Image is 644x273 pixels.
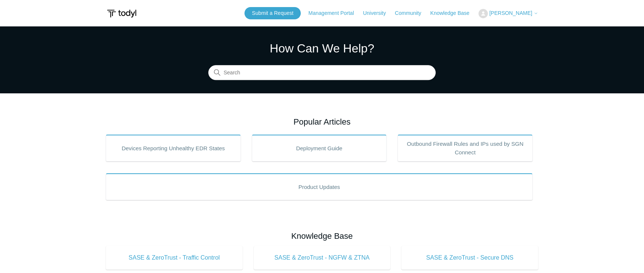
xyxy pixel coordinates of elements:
[479,9,538,18] button: [PERSON_NAME]
[398,135,533,161] a: Outbound Firewall Rules and IPs used by SGN Connect
[106,230,538,242] h2: Knowledge Base
[401,246,538,270] a: SASE & ZeroTrust - Secure DNS
[309,9,362,17] a: Management Portal
[106,116,538,128] h2: Popular Articles
[208,39,436,57] h1: How Can We Help?
[117,253,231,262] span: SASE & ZeroTrust - Traffic Control
[106,135,241,161] a: Devices Reporting Unhealthy EDR States
[413,253,527,262] span: SASE & ZeroTrust - Secure DNS
[208,65,436,80] input: Search
[395,9,429,17] a: Community
[106,173,533,200] a: Product Updates
[106,246,243,270] a: SASE & ZeroTrust - Traffic Control
[252,135,387,161] a: Deployment Guide
[430,9,477,17] a: Knowledge Base
[265,253,379,262] span: SASE & ZeroTrust - NGFW & ZTNA
[254,246,391,270] a: SASE & ZeroTrust - NGFW & ZTNA
[363,9,393,17] a: University
[106,7,138,20] img: Todyl Support Center Help Center home page
[489,10,532,16] span: [PERSON_NAME]
[244,7,301,19] a: Submit a Request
